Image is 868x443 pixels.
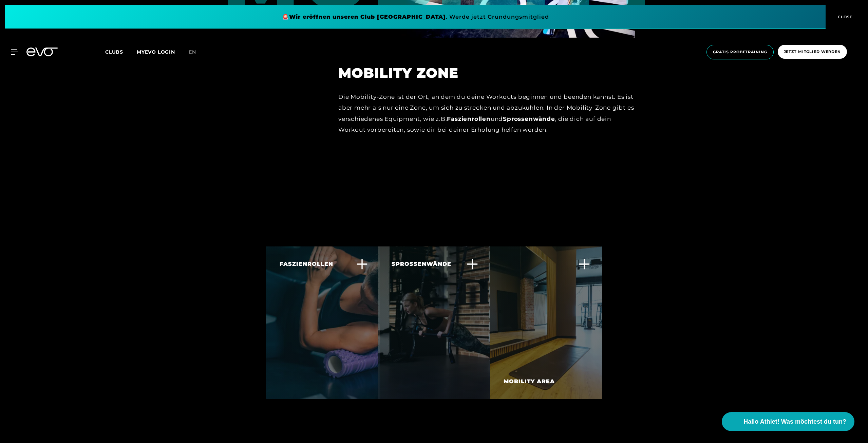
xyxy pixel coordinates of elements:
a: MYEVO LOGIN [137,49,175,55]
span: en [189,49,196,55]
span: Gratis Probetraining [713,49,767,55]
strong: Faszienrollen [447,115,490,122]
span: CLOSE [836,14,853,20]
h2: Mobility zone [338,65,635,81]
a: Jetzt Mitglied werden [776,45,849,59]
a: Clubs [105,49,137,55]
a: en [189,48,204,56]
div: FASZIENROLLEN [280,260,333,268]
span: Jetzt Mitglied werden [784,49,841,55]
div: Mobility Area [504,377,555,386]
div: Die Mobility-Zone ist der Ort, an dem du deine Workouts beginnen und beenden kannst. Es ist aber ... [338,91,635,135]
button: CLOSE [826,5,863,29]
span: Hallo Athlet! Was möchtest du tun? [743,417,846,426]
button: Hallo Athlet! Was möchtest du tun? [722,412,854,431]
div: SPROSSENWÄNDE [392,260,451,268]
strong: Sprossenwände [503,115,555,122]
span: Clubs [105,49,123,55]
a: Gratis Probetraining [704,45,776,59]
